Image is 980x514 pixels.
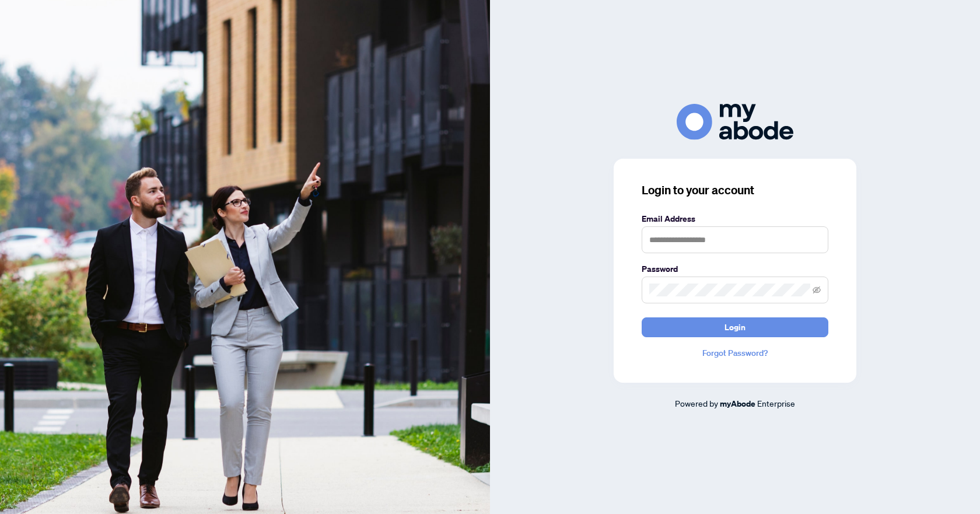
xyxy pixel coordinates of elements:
button: Login [642,317,828,337]
span: eye-invisible [813,286,821,294]
span: Powered by [675,398,718,408]
img: ma-logo [677,104,793,139]
span: Enterprise [757,398,795,408]
h3: Login to your account [642,182,828,198]
a: Forgot Password? [642,347,828,359]
a: myAbode [720,397,755,410]
label: Password [642,263,828,275]
span: Login [724,318,745,337]
label: Email Address [642,212,828,225]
